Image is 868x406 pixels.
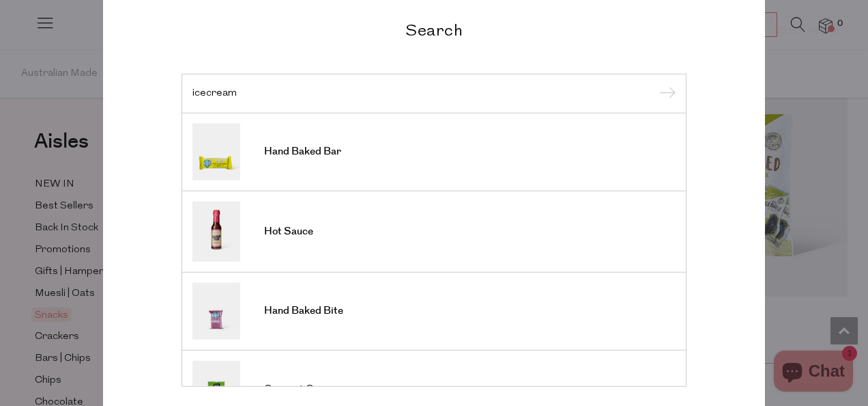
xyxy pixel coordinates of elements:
[182,20,686,40] h2: Search
[264,383,338,396] span: Coconut Cream
[192,123,240,180] img: Hand Baked Bar
[192,201,240,261] img: Hot Sauce
[192,282,240,339] img: Hand Baked Bite
[264,225,313,239] span: Hot Sauce
[192,123,676,180] a: Hand Baked Bar
[192,282,676,339] a: Hand Baked Bite
[192,88,676,98] input: Search
[192,201,676,261] a: Hot Sauce
[264,304,343,318] span: Hand Baked Bite
[264,145,341,159] span: Hand Baked Bar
